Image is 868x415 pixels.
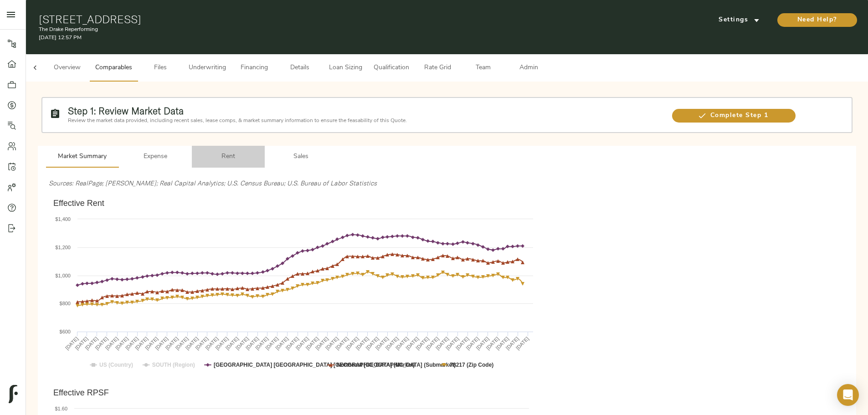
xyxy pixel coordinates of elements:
span: Admin [511,62,546,74]
text: $1,200 [55,245,71,250]
text: [DATE] [365,336,380,351]
text: [DATE] [245,336,260,351]
text: [DATE] [405,336,420,351]
button: Complete Step 1 [672,109,796,123]
text: [DATE] [74,336,89,351]
span: Loan Sizing [328,62,363,74]
div: Open Intercom Messenger [837,384,859,406]
text: [DATE] [175,336,190,351]
img: logo [9,385,18,403]
text: $1,000 [55,273,71,278]
p: Review the market data provided, including recent sales, lease comps, & market summary informatio... [68,117,662,125]
button: Need Help? [777,13,857,27]
text: $1.60 [55,406,67,411]
text: $800 [60,301,71,306]
text: [DATE] [435,336,450,351]
span: Qualification [374,62,409,74]
text: [DATE] [425,336,440,351]
strong: Step 1: Review Market Data [68,105,184,117]
span: Comparables [95,62,132,74]
span: Rate Grid [420,62,455,74]
text: [DATE] [465,336,480,351]
span: Market Summary [51,151,113,163]
text: [DATE] [264,336,279,351]
text: Effective RPSF [53,388,109,397]
span: Files [143,62,178,74]
span: Underwriting [189,62,226,74]
span: Overview [50,62,84,74]
text: [DATE] [495,336,510,351]
text: 78217 (Zip Code) [450,362,493,368]
text: [DATE] [385,336,400,351]
text: [DATE] [94,336,109,351]
text: [DATE] [395,336,410,351]
text: [GEOGRAPHIC_DATA] [GEOGRAPHIC_DATA] [GEOGRAPHIC_DATA] (Market) [214,362,415,368]
text: US (Country) [99,362,133,368]
text: [DATE] [274,336,289,351]
text: [DATE] [84,336,99,351]
text: [DATE] [324,336,339,351]
text: [DATE] [124,336,139,351]
text: [DATE] [515,336,530,351]
text: [DATE] [164,336,180,351]
p: [DATE] 12:57 PM [39,34,583,42]
span: Sales [270,151,332,163]
button: Settings [705,13,773,27]
text: [DATE] [144,336,159,351]
span: Financing [237,62,272,74]
text: [DATE] [354,336,370,351]
text: Northeast [GEOGRAPHIC_DATA] (Submarket) [337,362,456,368]
text: [DATE] [225,336,240,351]
text: [DATE] [114,336,129,351]
text: [DATE] [104,336,119,351]
p: Sources: RealPage; [PERSON_NAME]; Real Capital Analytics; U.S. Census Bureau; U.S. Bureau of Labo... [49,179,845,188]
span: Need Help? [786,15,848,26]
text: [DATE] [505,336,520,351]
text: [DATE] [154,336,169,351]
svg: Effective Rent [49,195,538,377]
span: Team [466,62,500,74]
text: [DATE] [375,336,390,351]
text: [DATE] [445,336,460,351]
text: [DATE] [214,336,229,351]
text: SOUTH (Region) [152,362,195,368]
span: Rent [197,151,259,163]
text: [DATE] [475,336,490,351]
span: Details [282,62,317,74]
text: [DATE] [334,336,349,351]
text: [DATE] [134,336,149,351]
text: [DATE] [314,336,329,351]
text: [DATE] [64,336,79,351]
p: The Drake Reperforming [39,26,583,34]
text: [DATE] [185,336,200,351]
text: [DATE] [415,336,430,351]
text: [DATE] [305,336,320,351]
text: [DATE] [254,336,269,351]
text: [DATE] [285,336,300,351]
text: Effective Rent [53,199,104,208]
text: [DATE] [344,336,360,351]
span: Expense [124,151,186,163]
text: [DATE] [295,336,310,351]
text: [DATE] [204,336,219,351]
span: Settings [714,15,764,26]
text: [DATE] [194,336,209,351]
span: Complete Step 1 [672,110,796,122]
text: $600 [60,329,71,334]
text: [DATE] [455,336,470,351]
text: [DATE] [235,336,250,351]
text: $1,400 [55,216,71,222]
h1: [STREET_ADDRESS] [39,13,583,26]
text: [DATE] [485,336,500,351]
